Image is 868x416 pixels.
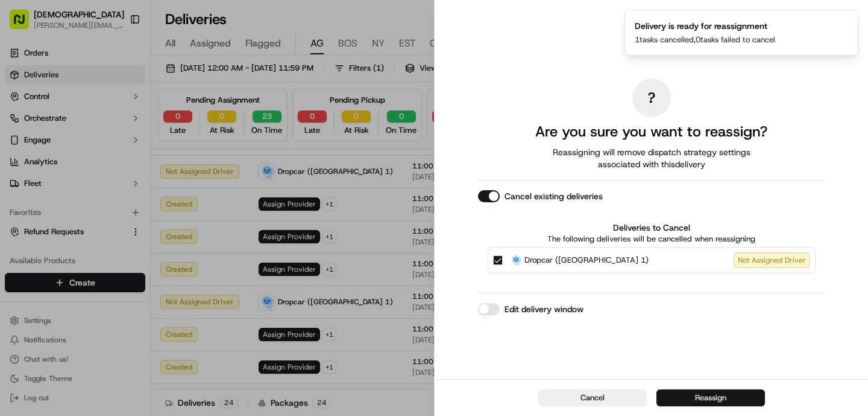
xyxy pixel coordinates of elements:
[510,254,522,266] img: Dropcar (NYC 1)
[656,389,765,406] button: Reassign
[7,170,97,192] a: 📗Knowledge Base
[12,115,34,137] img: 1736555255976-a54dd68f-1ca7-489b-9aae-adbdc363a1c4
[97,170,198,192] a: 💻API Documentation
[536,146,767,170] span: Reassigning will remove dispatch strategy settings associated with this delivery
[538,389,647,406] button: Cancel
[524,254,649,266] span: Dropcar ([GEOGRAPHIC_DATA] 1)
[505,303,583,315] label: Edit delivery window
[205,119,219,133] button: Start new chat
[12,12,36,36] img: Nash
[85,204,146,214] a: Powered byPylon
[102,176,112,186] div: 💻
[535,122,767,141] h2: Are you sure you want to reassign?
[31,78,217,91] input: Got a question? Start typing here...
[488,234,816,245] p: The following deliveries will be cancelled when reassigning
[505,190,603,202] label: Cancel existing deliveries
[114,175,193,187] span: API Documentation
[24,175,92,187] span: Knowledge Base
[12,48,219,68] p: Welcome 👋
[632,78,671,117] div: ?
[41,127,153,137] div: We're available if you need us!
[488,222,816,234] label: Deliveries to Cancel
[12,176,22,186] div: 📗
[120,205,146,214] span: Pylon
[41,115,198,127] div: Start new chat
